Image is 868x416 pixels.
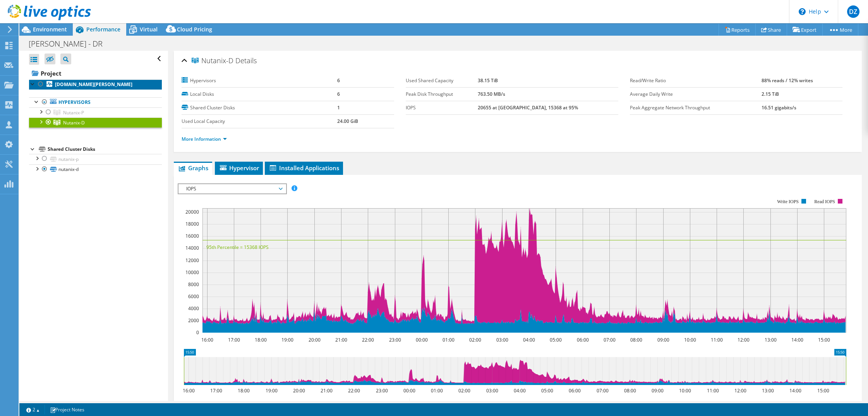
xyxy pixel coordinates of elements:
a: Export [787,24,823,36]
text: 13:00 [762,387,774,394]
text: 16:00 [182,387,194,394]
text: 95th Percentile = 15368 IOPS [206,244,269,250]
text: 19:00 [281,337,293,343]
text: 0 [196,329,199,336]
text: 01:00 [442,337,454,343]
label: Peak Aggregate Network Throughput [630,104,762,112]
text: 08:00 [624,387,636,394]
text: 06:00 [568,387,580,394]
text: 14:00 [789,387,801,394]
text: 07:00 [603,337,615,343]
text: 2000 [188,317,199,324]
span: IOPS [182,184,282,193]
text: 05:00 [541,387,553,394]
b: 2.15 TiB [762,91,779,97]
text: 18:00 [237,387,249,394]
text: 05:00 [549,337,561,343]
text: 17:00 [228,337,240,343]
text: 20:00 [293,387,305,394]
text: 18000 [185,221,199,227]
text: Write IOPS [777,199,799,204]
a: Nutanix-P [29,107,162,117]
span: Environment [33,26,67,33]
label: Peak Disk Throughput [406,90,478,98]
b: 20655 at [GEOGRAPHIC_DATA], 15368 at 95% [478,104,578,111]
text: 02:00 [469,337,481,343]
span: Virtual [140,26,158,33]
text: 14000 [185,245,199,251]
a: Reports [719,24,756,36]
span: DZ [847,5,859,18]
text: 10:00 [679,387,691,394]
span: Nutanix-D [63,119,85,126]
label: Used Local Capacity [182,117,337,125]
a: Project Notes [45,405,90,414]
b: 1 [337,104,340,111]
a: nutanix-d [29,164,162,174]
text: 16000 [185,233,199,239]
label: Read/Write Ratio [630,77,762,85]
label: Local Disks [182,90,337,98]
text: 17:00 [210,387,222,394]
span: Performance [86,26,120,33]
b: 88% reads / 12% writes [762,77,813,84]
text: 21:00 [335,337,347,343]
a: Hypervisors [29,97,162,107]
text: 14:00 [791,337,803,343]
text: 03:00 [496,337,508,343]
text: 03:00 [486,387,498,394]
text: 09:00 [651,387,663,394]
text: 11:00 [710,337,722,343]
text: 12000 [185,257,199,264]
text: 22:00 [348,387,360,394]
b: [DOMAIN_NAME][PERSON_NAME] [55,81,132,88]
text: Read IOPS [814,199,835,204]
div: Shared Cluster Disks [48,145,162,154]
span: Installed Applications [269,164,339,172]
text: 00:00 [403,387,415,394]
text: 08:00 [630,337,642,343]
text: 12:00 [734,387,746,394]
text: 22:00 [362,337,374,343]
text: 04:00 [513,387,525,394]
span: Hypervisor [219,164,259,172]
a: Nutanix-D [29,117,162,128]
text: 21:00 [320,387,332,394]
text: 09:00 [657,337,669,343]
a: More [822,24,858,36]
text: 6000 [188,293,199,300]
text: 10:00 [684,337,696,343]
text: 19:00 [265,387,277,394]
a: 2 [21,405,45,414]
text: 20000 [185,209,199,215]
text: 16:00 [201,337,213,343]
a: Share [755,24,787,36]
text: 07:00 [596,387,608,394]
label: Shared Cluster Disks [182,104,337,112]
label: IOPS [406,104,478,112]
text: 04:00 [523,337,535,343]
span: Graphs [178,164,208,172]
a: nutanix-p [29,154,162,164]
text: 01:00 [431,387,443,394]
span: Nutanix-P [63,109,84,116]
span: Details [235,56,257,65]
text: 23:00 [389,337,401,343]
text: 10000 [185,269,199,276]
b: 6 [337,91,340,97]
text: 06:00 [576,337,588,343]
a: Project [29,67,162,79]
b: 763.50 MB/s [478,91,505,97]
h1: [PERSON_NAME] - DR [25,40,115,48]
text: 18:00 [254,337,266,343]
b: 38.15 TiB [478,77,498,84]
text: 15:00 [818,337,830,343]
text: 11:00 [707,387,719,394]
label: Average Daily Write [630,90,762,98]
label: Hypervisors [182,77,337,85]
text: 12:00 [737,337,749,343]
text: 23:00 [376,387,388,394]
b: 6 [337,77,340,84]
text: 20:00 [308,337,320,343]
a: More Information [182,136,227,142]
